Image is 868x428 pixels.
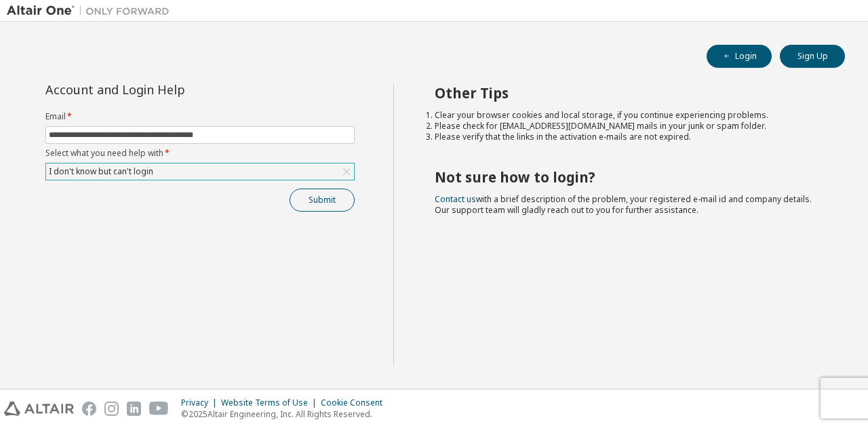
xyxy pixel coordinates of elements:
[780,45,845,68] button: Sign Up
[45,148,355,159] label: Select what you need help with
[7,4,176,18] img: Altair One
[435,110,821,121] li: Clear your browser cookies and local storage, if you continue experiencing problems.
[149,402,169,416] img: youtube.svg
[181,397,221,408] div: Privacy
[46,163,354,180] div: I don't know but can't login
[321,397,391,408] div: Cookie Consent
[290,189,355,212] button: Submit
[435,193,812,216] span: with a brief description of the problem, your registered e-mail id and company details. Our suppo...
[4,402,74,416] img: altair_logo.svg
[45,84,293,95] div: Account and Login Help
[435,193,476,205] a: Contact us
[221,397,321,408] div: Website Terms of Use
[435,168,821,186] h2: Not sure how to login?
[127,402,141,416] img: linkedin.svg
[181,408,391,420] p: © 2025 Altair Engineering, Inc. All Rights Reserved.
[435,132,821,142] li: Please verify that the links in the activation e-mails are not expired.
[707,45,772,68] button: Login
[47,164,155,179] div: I don't know but can't login
[82,402,96,416] img: facebook.svg
[435,121,821,132] li: Please check for [EMAIL_ADDRESS][DOMAIN_NAME] mails in your junk or spam folder.
[104,402,119,416] img: instagram.svg
[435,84,821,102] h2: Other Tips
[45,111,355,122] label: Email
